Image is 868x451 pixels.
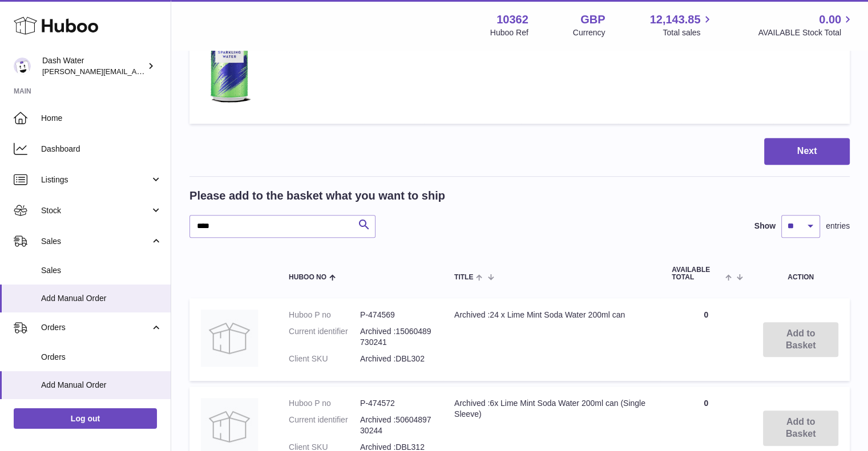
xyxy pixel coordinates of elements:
th: Action [752,255,850,292]
td: Archived :24 x Lime Mint Soda Water 200ml can [443,298,660,381]
dt: Current identifier [289,415,360,436]
span: entries [826,221,850,231]
a: 0.00 AVAILABLE Stock Total [758,12,854,38]
span: Title [454,274,473,281]
dd: P-474572 [360,398,431,409]
a: Log out [14,408,157,429]
span: Stock [41,205,150,216]
strong: GBP [580,12,605,27]
span: Listings [41,174,150,185]
dt: Current identifier [289,326,360,348]
dt: Client SKU [289,354,360,364]
span: AVAILABLE Total [672,266,722,281]
a: 12,143.85 Total sales [649,12,713,38]
button: Next [764,138,850,165]
img: Archived :24 x Lime Mint Soda Water 200ml can [201,310,258,367]
dt: Huboo P no [289,310,360,320]
span: Total sales [663,27,713,38]
dd: Archived :15060489730241 [360,326,431,348]
span: Sales [41,265,162,276]
dd: P-474569 [360,310,431,320]
td: 0 [660,298,752,381]
div: Dash Water [42,55,145,77]
span: 0.00 [819,12,841,27]
div: Currency [573,27,605,38]
span: Home [41,113,162,124]
span: AVAILABLE Stock Total [758,27,854,38]
span: Sales [41,236,150,247]
h2: Please add to the basket what you want to ship [189,188,445,204]
dd: Archived :5060489730244 [360,415,431,436]
span: 12,143.85 [649,12,700,27]
dd: Archived :DBL302 [360,354,431,364]
div: Huboo Ref [490,27,528,38]
img: james@dash-water.com [14,58,31,75]
span: Orders [41,322,150,333]
span: Add Manual Order [41,293,162,304]
span: Add Manual Order [41,380,162,391]
span: Orders [41,352,162,363]
dt: Huboo P no [289,398,360,409]
strong: 10362 [496,12,528,27]
span: Dashboard [41,144,162,155]
span: [PERSON_NAME][EMAIL_ADDRESS][DOMAIN_NAME] [42,67,229,76]
span: Huboo no [289,274,326,281]
label: Show [754,221,776,231]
